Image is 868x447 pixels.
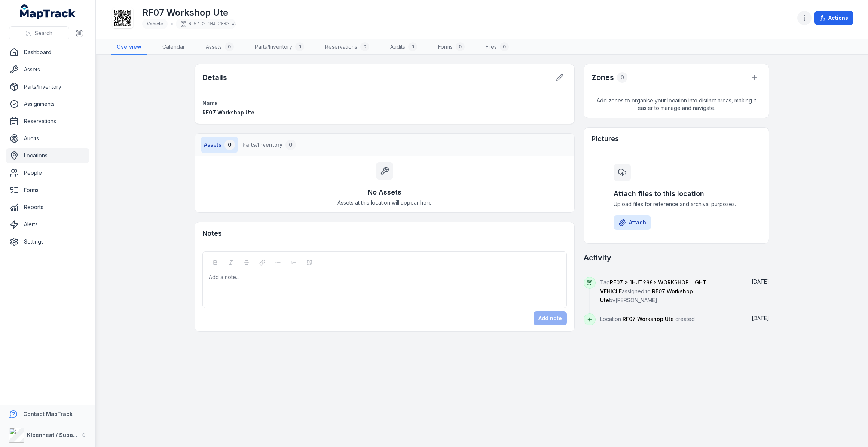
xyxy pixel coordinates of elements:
[6,200,89,215] a: Reports
[202,109,254,116] span: RF07 Workshop Ute
[239,137,299,153] button: Parts/Inventory0
[111,39,147,55] a: Overview
[23,411,73,417] strong: Contact MapTrack
[752,315,769,321] time: 11/10/2024, 10:52:17 am
[6,62,89,77] a: Assets
[584,91,769,118] span: Add zones to organise your location into distinct areas, making it easier to manage and navigate.
[35,30,52,37] span: Search
[600,279,706,303] span: Tag assigned to by [PERSON_NAME]
[614,200,739,208] span: Upload files for reference and archival purposes.
[752,278,769,285] span: [DATE]
[202,228,222,239] h3: Notes
[592,134,619,144] h3: Pictures
[360,42,369,51] div: 0
[500,42,509,51] div: 0
[600,279,706,294] span: RF07 > 1HJT288> WORKSHOP LIGHT VEHICLE
[6,45,89,60] a: Dashboard
[156,39,191,55] a: Calendar
[408,42,417,51] div: 0
[285,140,296,150] div: 0
[6,217,89,232] a: Alerts
[6,183,89,198] a: Forms
[614,215,651,230] button: Attach
[752,278,769,285] time: 22/09/2025, 3:36:38 pm
[6,234,89,249] a: Settings
[225,42,234,51] div: 0
[614,189,739,199] h3: Attach files to this location
[200,39,240,55] a: Assets0
[249,39,310,55] a: Parts/Inventory0
[27,432,83,438] strong: Kleenheat / Supagas
[6,148,89,163] a: Locations
[456,42,465,51] div: 0
[592,72,614,83] h2: Zones
[6,131,89,146] a: Audits
[480,39,515,55] a: Files0
[142,19,168,29] div: Vehicle
[6,79,89,94] a: Parts/Inventory
[584,252,611,263] h2: Activity
[623,316,674,322] span: RF07 Workshop Ute
[617,72,627,83] div: 0
[6,97,89,111] a: Assignments
[142,7,236,19] h1: RF07 Workshop Ute
[6,165,89,180] a: People
[9,26,69,40] button: Search
[224,140,235,150] div: 0
[20,4,76,19] a: MapTrack
[319,39,375,55] a: Reservations0
[201,137,238,153] button: Assets0
[600,316,695,322] span: Location created
[202,100,218,106] span: Name
[202,72,227,83] h2: Details
[337,199,432,206] span: Assets at this location will appear here
[368,187,401,198] h3: No Assets
[814,11,853,25] button: Actions
[295,42,304,51] div: 0
[6,114,89,129] a: Reservations
[176,19,236,29] div: RF07 > 1HJT288> WORKSHOP LIGHT VEHICLE
[432,39,471,55] a: Forms0
[752,315,769,321] span: [DATE]
[384,39,423,55] a: Audits0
